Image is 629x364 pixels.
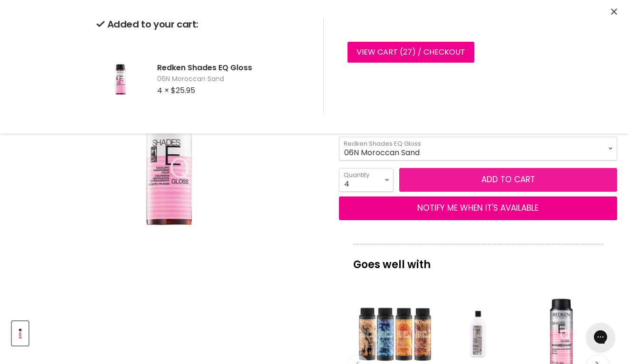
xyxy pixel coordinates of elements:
button: NOTIFY ME WHEN IT'S AVAILABLE [339,196,618,220]
div: Redken Shades EQ Gloss image. Click or Scroll to Zoom. [12,0,324,312]
p: Goes well with [353,244,603,275]
select: Quantity [339,168,394,192]
h2: Redken Shades EQ Gloss [157,63,308,73]
button: Add to cart [399,168,618,192]
span: $25.95 [171,85,195,96]
a: View cart (27) / Checkout [347,42,474,63]
span: 4 × [157,85,169,96]
span: 27 [403,47,412,57]
h2: Added to your cart: [96,19,308,30]
button: Close [611,7,617,17]
img: Redken Shades EQ Gloss [13,322,28,345]
iframe: Gorgias live chat messenger [582,319,620,355]
div: Product thumbnails [10,318,325,345]
img: Redken Shades EQ Gloss [96,43,144,114]
button: Redken Shades EQ Gloss [12,321,28,345]
span: 06N Moroccan Sand [157,75,308,84]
